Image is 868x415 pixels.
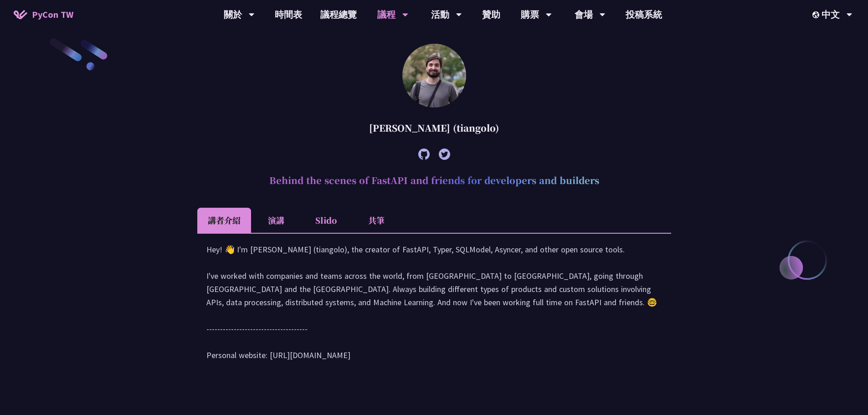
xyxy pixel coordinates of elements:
[402,44,466,108] img: Sebastián Ramírez (tiangolo)
[197,208,251,233] li: 講者介紹
[14,10,27,19] img: Home icon of PyCon TW 2025
[351,208,401,233] li: 共筆
[301,208,351,233] li: Slido
[206,243,662,371] div: Hey! 👋 I'm [PERSON_NAME] (tiangolo), the creator of FastAPI, Typer, SQLModel, Asyncer, and other ...
[197,114,671,142] div: [PERSON_NAME] (tiangolo)
[5,3,82,26] a: PyCon TW
[32,8,73,21] span: PyCon TW
[812,11,822,18] img: Locale Icon
[197,167,671,194] h2: Behind the scenes of FastAPI and friends for developers and builders
[251,208,301,233] li: 演講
